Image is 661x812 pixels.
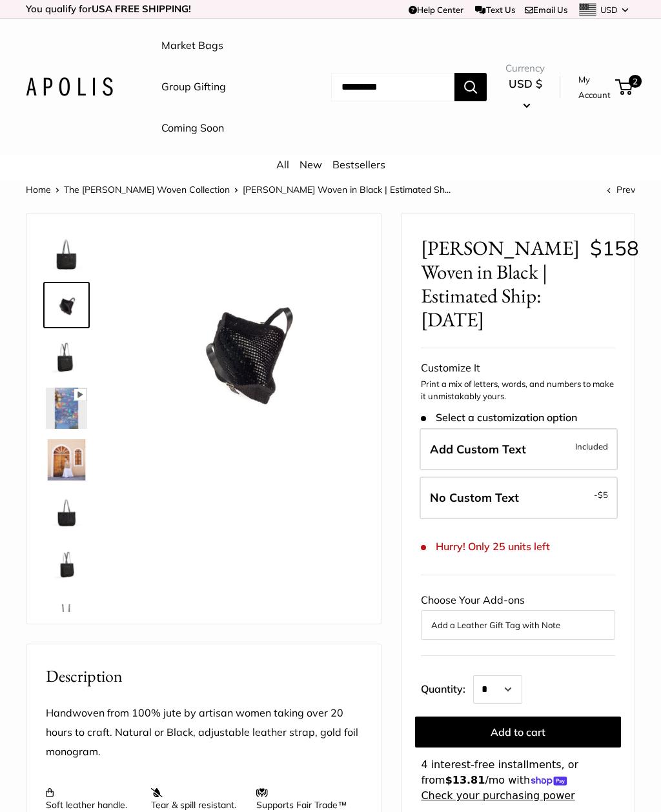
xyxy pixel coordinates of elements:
[475,5,514,15] a: Text Us
[421,411,576,424] span: Select a customization option
[300,158,322,171] a: New
[421,671,473,704] label: Quantity:
[161,36,223,55] a: Market Bags
[46,542,87,584] img: Mercado Woven in Black | Estimated Ship: Oct. 19th
[598,490,608,500] span: $5
[430,490,519,505] span: No Custom Text
[607,184,635,195] a: Prev
[26,181,451,198] nav: Breadcrumb
[421,591,615,640] div: Choose Your Add-ons
[26,184,51,195] a: Home
[46,336,87,377] img: Mercado Woven in Black | Estimated Ship: Oct. 19th
[420,477,618,519] label: Leave Blank
[243,184,451,195] span: [PERSON_NAME] Woven in Black | Estimated Sh...
[43,540,90,586] a: Mercado Woven in Black | Estimated Ship: Oct. 19th
[43,488,90,535] a: Mercado Woven in Black | Estimated Ship: Oct. 19th
[509,77,542,90] span: USD $
[43,437,90,483] a: Mercado Woven in Black | Estimated Ship: Oct. 19th
[26,77,113,96] img: Apolis
[600,5,618,15] span: USD
[161,119,224,138] a: Coming Soon
[409,5,463,15] a: Help Center
[331,73,454,101] input: Search...
[415,717,621,748] button: Add to cart
[46,664,361,689] h2: Description
[46,787,138,811] p: Soft leather handle.
[454,73,487,101] button: Search
[578,72,611,103] a: My Account
[46,594,87,635] img: Mercado Woven in Black | Estimated Ship: Oct. 19th
[46,233,87,274] img: Mercado Woven in Black | Estimated Ship: Oct. 19th
[421,378,615,403] p: Print a mix of letters, words, and numbers to make it unmistakably yours.
[421,359,615,378] div: Customize It
[46,439,87,480] img: Mercado Woven in Black | Estimated Ship: Oct. 19th
[525,5,567,15] a: Email Us
[256,787,349,811] p: Supports Fair Trade™
[92,3,191,15] strong: USA FREE SHIPPING!
[151,787,243,811] p: Tear & spill resistant.
[46,284,87,326] img: Mercado Woven in Black | Estimated Ship: Oct. 19th
[420,428,618,471] label: Add Custom Text
[421,236,580,332] span: [PERSON_NAME] Woven in Black | Estimated Ship: [DATE]
[629,75,642,88] span: 2
[505,59,545,77] span: Currency
[590,235,639,261] span: $158
[43,591,90,638] a: Mercado Woven in Black | Estimated Ship: Oct. 19th
[43,282,90,328] a: Mercado Woven in Black | Estimated Ship: Oct. 19th
[332,158,385,171] a: Bestsellers
[46,706,358,758] span: Handwoven from 100% jute by artisan women taking over 20 hours to craft. Natural or Black, adjust...
[505,74,545,115] button: USD $
[431,617,605,633] button: Add a Leather Gift Tag with Note
[161,77,226,97] a: Group Gifting
[575,439,608,454] span: Included
[594,487,608,502] span: -
[130,233,361,464] img: Mercado Woven in Black | Estimated Ship: Oct. 19th
[430,442,526,457] span: Add Custom Text
[46,388,87,429] img: Mercado Woven in Black | Estimated Ship: Oct. 19th
[46,491,87,532] img: Mercado Woven in Black | Estimated Ship: Oct. 19th
[421,540,549,553] span: Hurry! Only 25 units left
[43,385,90,431] a: Mercado Woven in Black | Estimated Ship: Oct. 19th
[276,158,289,171] a: All
[43,333,90,380] a: Mercado Woven in Black | Estimated Ship: Oct. 19th
[64,184,230,195] a: The [PERSON_NAME] Woven Collection
[616,79,633,95] a: 2
[43,230,90,277] a: Mercado Woven in Black | Estimated Ship: Oct. 19th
